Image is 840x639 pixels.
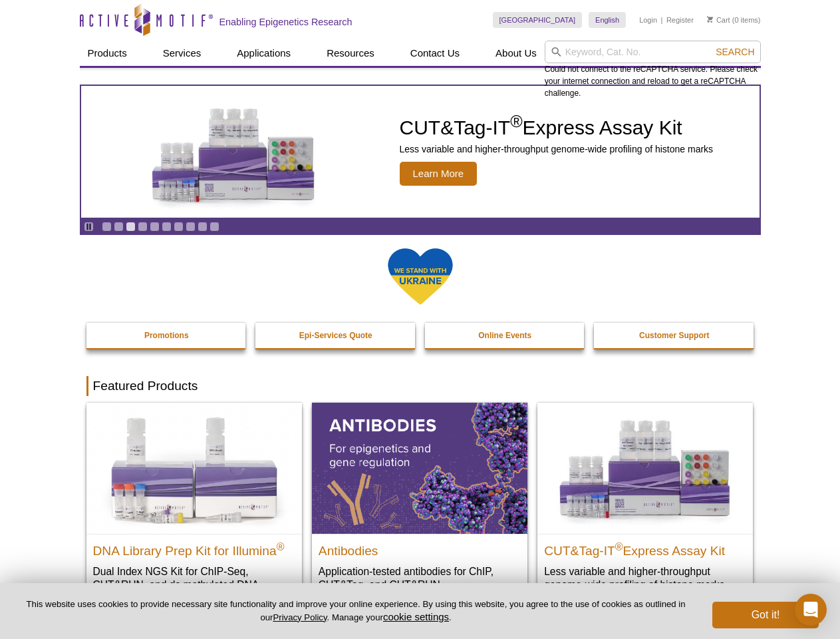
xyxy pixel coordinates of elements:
span: Search [716,47,754,57]
p: Dual Index NGS Kit for ChIP-Seq, CUT&RUN, and ds methylated DNA assays. [93,564,295,605]
h2: DNA Library Prep Kit for Illumina [93,538,295,558]
a: Applications [229,41,299,66]
a: CUT&Tag-IT® Express Assay Kit CUT&Tag-IT®Express Assay Kit Less variable and higher-throughput ge... [537,403,753,604]
a: Login [639,15,657,25]
img: Your Cart [707,16,713,23]
p: This website uses cookies to provide necessary site functionality and improve your online experie... [21,598,690,624]
a: Resources [319,41,382,66]
a: Online Events [425,323,586,348]
li: | [661,12,663,28]
a: Go to slide 6 [162,222,172,232]
a: English [589,12,626,28]
strong: Promotions [144,331,189,340]
h2: Enabling Epigenetics Research [219,16,352,28]
img: DNA Library Prep Kit for Illumina [86,403,302,533]
a: Go to slide 7 [174,222,184,232]
h2: CUT&Tag-IT Express Assay Kit [544,538,746,558]
button: Got it! [712,602,819,628]
strong: Epi-Services Quote [299,331,372,340]
p: Application-tested antibodies for ChIP, CUT&Tag, and CUT&RUN. [319,564,521,592]
a: Products [80,41,135,66]
a: Customer Support [594,323,755,348]
div: Could not connect to the reCAPTCHA service. Please check your internet connection and reload to g... [545,41,761,99]
div: Open Intercom Messenger [795,594,827,626]
img: All Antibodies [312,403,527,533]
strong: Customer Support [639,331,709,340]
a: Services [155,41,210,66]
button: cookie settings [383,611,449,622]
a: Privacy Policy [273,612,327,622]
a: Register [666,15,694,25]
a: Epi-Services Quote [255,323,416,348]
a: Go to slide 10 [210,222,219,232]
sup: ® [615,540,623,552]
a: Go to slide 1 [102,222,112,232]
a: Toggle autoplay [84,222,94,232]
sup: ® [277,540,285,552]
img: We Stand With Ukraine [387,247,454,306]
a: Go to slide 9 [198,222,208,232]
input: Keyword, Cat. No. [545,41,761,63]
strong: Online Events [478,331,531,340]
a: [GEOGRAPHIC_DATA] [493,12,583,28]
a: Promotions [86,323,247,348]
a: Go to slide 4 [138,222,148,232]
a: Go to slide 8 [186,222,196,232]
button: Search [712,46,758,58]
a: DNA Library Prep Kit for Illumina DNA Library Prep Kit for Illumina® Dual Index NGS Kit for ChIP-... [86,403,302,618]
a: Go to slide 3 [126,222,136,232]
li: (0 items) [707,12,761,28]
a: Go to slide 2 [114,222,124,232]
img: CUT&Tag-IT® Express Assay Kit [537,403,753,533]
a: Cart [707,15,730,25]
h2: Antibodies [319,538,521,558]
a: All Antibodies Antibodies Application-tested antibodies for ChIP, CUT&Tag, and CUT&RUN. [312,403,527,604]
h2: Featured Products [86,376,754,396]
a: Contact Us [402,41,468,66]
a: Go to slide 5 [150,222,160,232]
a: About Us [488,41,545,66]
p: Less variable and higher-throughput genome-wide profiling of histone marks​. [544,564,746,592]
